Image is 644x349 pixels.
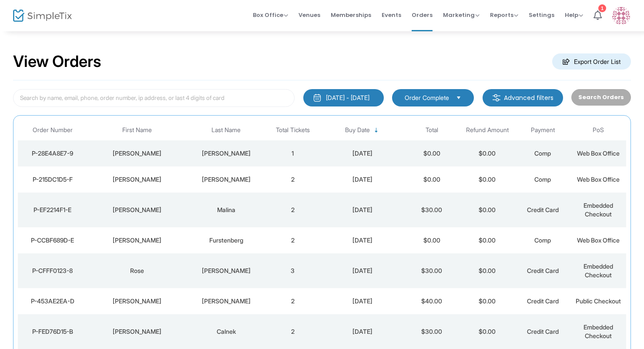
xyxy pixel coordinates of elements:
td: $0.00 [460,314,515,349]
img: filter [492,93,501,102]
div: 8/20/2025 [323,236,402,245]
h2: View Orders [13,52,101,71]
div: 8/20/2025 [323,327,402,336]
span: Sortable [373,127,380,134]
div: Grossman [189,149,263,158]
button: Select [453,93,465,103]
div: P-CCBF689D-E [20,236,85,245]
td: 2 [265,227,321,253]
td: $0.00 [404,140,460,166]
td: 1 [265,140,321,166]
div: Calnek [189,327,263,336]
div: Frank [90,236,185,245]
button: [DATE] - [DATE] [303,89,384,106]
span: Web Box Office [577,176,620,183]
span: Comp [534,176,551,183]
span: Events [382,4,401,26]
span: Marketing [443,11,480,19]
div: Anthony [90,327,185,336]
m-button: Advanced filters [483,89,563,106]
span: Credit Card [527,328,559,335]
td: $30.00 [404,193,460,227]
div: Furstenberg [189,236,263,245]
span: Buy Date [345,126,370,134]
div: 8/20/2025 [323,297,402,306]
td: $0.00 [404,227,460,253]
span: Credit Card [527,206,559,213]
td: $40.00 [404,288,460,314]
div: 8/20/2025 [323,206,402,214]
div: P-453AE2EA-D [20,297,85,306]
div: Brad [90,175,185,184]
span: Embedded Checkout [584,323,613,339]
span: Box Office [253,11,288,19]
div: [DATE] - [DATE] [326,93,369,102]
div: 8/20/2025 [323,266,402,275]
td: $0.00 [460,288,515,314]
div: P-EF2214F1-E [20,206,85,214]
span: Credit Card [527,267,559,274]
div: Leonard [90,149,185,158]
td: $0.00 [460,193,515,227]
div: P-215DC1D5-F [20,175,85,184]
div: Rose [90,266,185,275]
span: Web Box Office [577,236,620,244]
div: Wells [189,175,263,184]
span: Order Number [33,126,73,134]
div: P-CFFF0123-8 [20,266,85,275]
div: Shannon [90,297,185,306]
span: Last Name [211,126,241,134]
span: Comp [534,236,551,244]
span: Web Box Office [577,150,620,157]
td: $30.00 [404,314,460,349]
td: $0.00 [460,253,515,288]
div: P-FED76D15-B [20,327,85,336]
input: Search by name, email, phone, order number, ip address, or last 4 digits of card [13,89,295,107]
td: $0.00 [460,166,515,193]
div: Malina [189,206,263,214]
td: 2 [265,314,321,349]
span: PoS [593,126,604,134]
span: Reports [490,11,518,19]
img: monthly [313,93,322,102]
span: Venues [299,4,320,26]
span: Payment [531,126,555,134]
div: 8/20/2025 [323,149,402,158]
td: $0.00 [404,166,460,193]
td: $30.00 [404,253,460,288]
m-button: Export Order List [552,53,631,70]
span: Credit Card [527,297,559,305]
span: Order Complete [405,93,449,102]
span: Orders [412,4,433,26]
td: 2 [265,288,321,314]
span: Embedded Checkout [584,202,613,218]
td: 2 [265,166,321,193]
div: Carson [189,297,263,306]
span: Comp [534,150,551,157]
td: $0.00 [460,140,515,166]
td: 3 [265,253,321,288]
span: Public Checkout [576,297,621,305]
span: Settings [529,4,554,26]
td: 2 [265,193,321,227]
div: 8/20/2025 [323,175,402,184]
th: Total [404,120,460,140]
div: P-28E4A8E7-9 [20,149,85,158]
span: Help [565,11,583,19]
div: Caldwell [189,266,263,275]
th: Refund Amount [460,120,515,140]
span: Memberships [331,4,371,26]
td: $0.00 [460,227,515,253]
span: Embedded Checkout [584,263,613,279]
th: Total Tickets [265,120,321,140]
div: 1 [598,4,606,12]
div: Karen [90,206,185,214]
span: First Name [122,126,152,134]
